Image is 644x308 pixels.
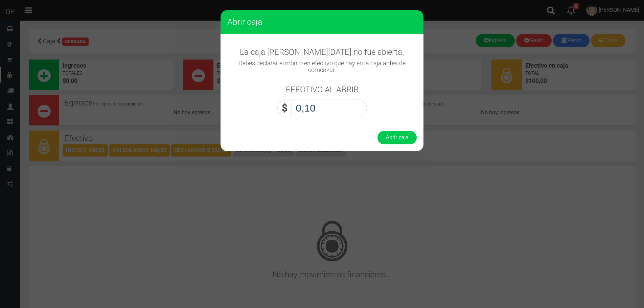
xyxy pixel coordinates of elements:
[227,48,417,56] h3: La caja [PERSON_NAME][DATE] no fue abierta.
[286,85,359,94] h3: EFECTIVO AL ABRIR
[227,60,417,73] h4: Debes declarar el monto en efectivo que hay en la caja antes de comenzar.
[377,131,417,144] button: Abrir caja
[282,102,287,114] strong: $
[227,17,417,27] h3: Abrir caja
